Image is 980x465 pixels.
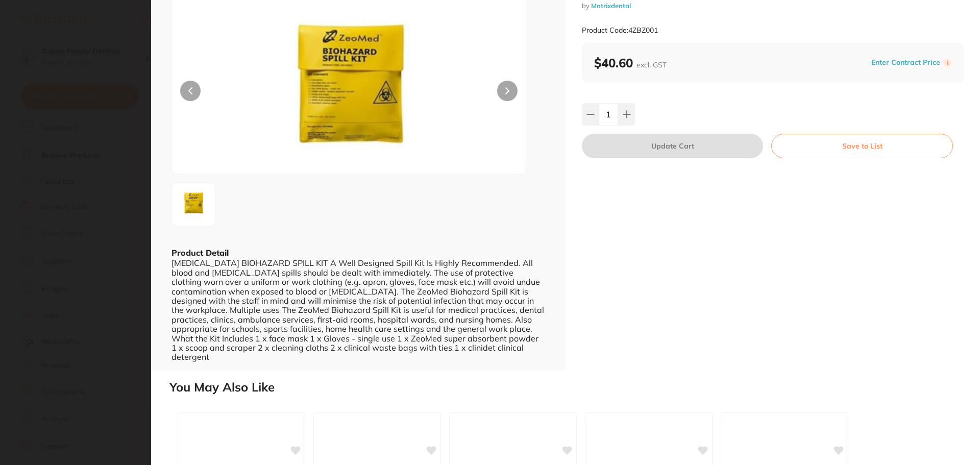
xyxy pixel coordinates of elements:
label: i [943,59,951,67]
small: Product Code: 4ZBZ001 [582,26,658,35]
b: Product Detail [171,248,229,258]
h2: You May Also Like [169,380,976,395]
img: XzMwMHgzMDAuanBn [243,13,455,174]
button: Update Cart [582,134,763,158]
span: excl. GST [636,60,667,69]
img: XzMwMHgzMDAuanBn [175,186,212,223]
button: Enter Contract Price [868,58,943,67]
div: [MEDICAL_DATA] BIOHAZARD SPILL KIT A Well Designed Spill Kit Is Highly Recommended. All blood and... [171,258,545,361]
small: by [582,2,964,10]
b: $40.60 [594,55,667,70]
button: Save to List [771,134,953,158]
a: Matrixdental [591,2,631,10]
